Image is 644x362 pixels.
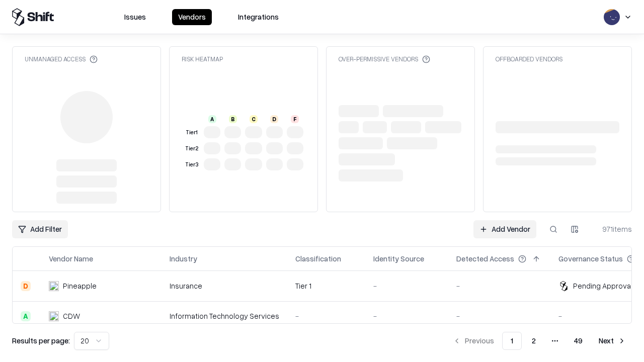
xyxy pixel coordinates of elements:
button: Next [593,332,632,350]
div: Pending Approval [573,281,632,291]
div: F [291,115,299,123]
div: Pineapple [63,281,97,291]
div: - [456,311,542,321]
div: - [373,281,440,291]
a: Add Vendor [473,220,536,238]
button: 1 [502,332,522,350]
button: Add Filter [12,220,68,238]
div: Offboarded Vendors [496,55,562,63]
div: A [208,115,216,123]
button: Vendors [172,9,212,25]
div: D [21,281,31,291]
div: Governance Status [558,253,623,264]
div: Risk Heatmap [182,55,223,63]
div: Vendor Name [49,253,93,264]
div: B [229,115,237,123]
div: 971 items [592,224,632,234]
div: CDW [63,311,80,321]
div: D [270,115,278,123]
img: Pineapple [49,281,59,291]
img: CDW [49,311,59,321]
div: Classification [295,253,341,264]
div: - [373,311,440,321]
div: Unmanaged Access [25,55,98,63]
button: Issues [118,9,152,25]
nav: pagination [447,332,632,350]
div: Tier 1 [295,281,357,291]
div: - [456,281,542,291]
div: Industry [170,253,197,264]
p: Results per page: [12,335,70,346]
div: Over-Permissive Vendors [339,55,430,63]
div: - [295,311,357,321]
div: A [21,311,31,321]
div: Identity Source [373,253,424,264]
div: Tier 1 [184,128,200,137]
div: Tier 3 [184,160,200,169]
div: Detected Access [456,253,514,264]
div: Insurance [170,281,279,291]
button: 2 [524,332,544,350]
button: Integrations [232,9,285,25]
div: C [250,115,258,123]
div: Tier 2 [184,144,200,153]
div: Information Technology Services [170,311,279,321]
button: 49 [566,332,591,350]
